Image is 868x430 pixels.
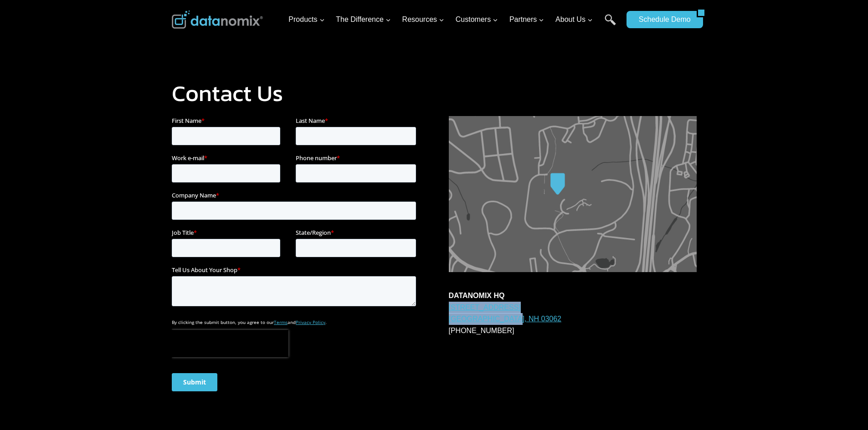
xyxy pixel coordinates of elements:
img: Datanomix [172,10,263,29]
a: [STREET_ADDRESS][GEOGRAPHIC_DATA], NH 03062 [449,304,561,323]
strong: DATANOMIX HQ [449,292,505,299]
a: Schedule Demo [627,11,697,28]
nav: Primary Navigation [285,5,622,35]
span: Partners [509,14,544,25]
span: The Difference [336,14,391,25]
span: Products [288,14,324,25]
span: About Us [555,14,593,25]
h1: Contact Us [172,82,697,105]
p: [PHONE_NUMBER] [449,290,697,336]
span: Customers [456,14,498,25]
iframe: Form 0 [172,116,420,407]
span: Resources [402,14,444,25]
a: Search [605,14,616,35]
